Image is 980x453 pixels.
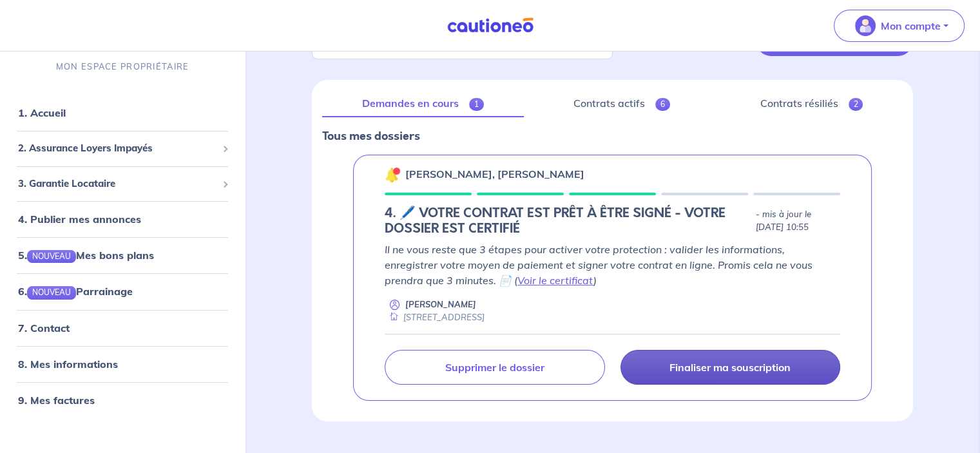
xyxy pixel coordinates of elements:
[385,167,400,182] img: 🔔
[720,90,903,117] a: Contrats résiliés2
[5,315,240,341] div: 7. Contact
[18,285,133,298] a: 6.NOUVEAUParrainage
[442,17,539,34] img: Cautioneo
[322,128,903,144] p: Tous mes dossiers
[385,242,840,288] p: Il ne vous reste que 3 étapes pour activer votre protection : valider les informations, enregistr...
[405,298,476,311] p: [PERSON_NAME]
[469,98,484,111] span: 1
[5,279,240,305] div: 6.NOUVEAUParrainage
[5,100,240,126] div: 1. Accueil
[445,361,544,374] p: Supprimer le dossier
[5,242,240,268] div: 5.NOUVEAUMes bons plans
[56,61,189,73] p: MON ESPACE PROPRIÉTAIRE
[18,394,95,407] a: 9. Mes factures
[756,208,840,234] p: - mis à jour le [DATE] 10:55
[5,171,240,197] div: 3. Garantie Locataire
[5,387,240,413] div: 9. Mes factures
[385,311,485,323] div: [STREET_ADDRESS]
[834,10,965,42] button: illu_account_valid_menu.svgMon compte
[620,350,840,385] a: Finaliser ma souscription
[5,206,240,232] div: 4. Publier mes annonces
[18,177,217,191] span: 3. Garantie Locataire
[5,351,240,377] div: 8. Mes informations
[855,15,876,36] img: illu_account_valid_menu.svg
[18,358,118,371] a: 8. Mes informations
[534,90,710,117] a: Contrats actifs6
[5,136,240,161] div: 2. Assurance Loyers Impayés
[881,18,941,34] p: Mon compte
[655,98,670,111] span: 6
[849,98,863,111] span: 2
[18,106,66,119] a: 1. Accueil
[18,249,154,262] a: 5.NOUVEAUMes bons plans
[405,166,584,182] p: [PERSON_NAME], [PERSON_NAME]
[18,141,217,156] span: 2. Assurance Loyers Impayés
[322,90,523,117] a: Demandes en cours1
[385,206,751,236] h5: 4. 🖊️ VOTRE CONTRAT EST PRÊT À ÊTRE SIGNÉ - VOTRE DOSSIER EST CERTIFIÉ
[385,206,840,236] div: state: CONTRACT-INFO-IN-PROGRESS, Context: NEW,CHOOSE-CERTIFICATE,RELATIONSHIP,LESSOR-DOCUMENTS
[385,350,604,385] a: Supprimer le dossier
[517,274,593,287] a: Voir le certificat
[18,322,70,334] a: 7. Contact
[18,213,141,226] a: 4. Publier mes annonces
[669,361,791,374] p: Finaliser ma souscription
